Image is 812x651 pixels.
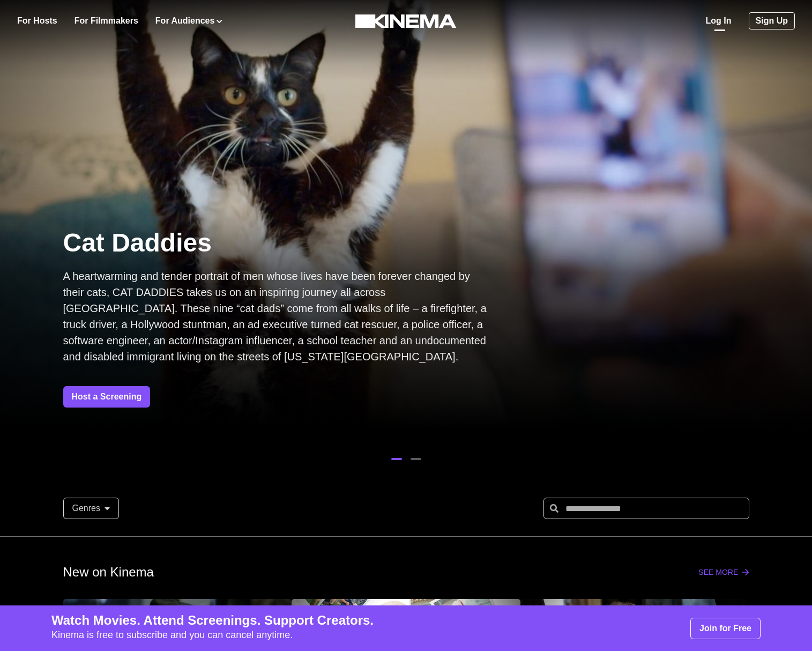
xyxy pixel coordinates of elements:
a: Host a Screening [63,386,151,408]
a: For Filmmakers [75,14,138,27]
a: For Hosts [17,14,57,27]
a: Join for Free [690,618,761,639]
p: Cat Daddies [63,226,492,260]
button: Genres [63,498,119,519]
p: Kinema is free to subscribe and you can cancel anytime. [51,628,374,642]
a: Log In [706,14,732,27]
p: A heartwarming and tender portrait of men whose lives have been forever changed by their cats, CA... [63,268,492,365]
p: New on Kinema [63,563,154,582]
p: Watch Movies. Attend Screenings. Support Creators. [51,614,374,627]
button: For Audiences [155,14,222,27]
a: Sign Up [749,12,795,29]
a: See more [698,568,749,576]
